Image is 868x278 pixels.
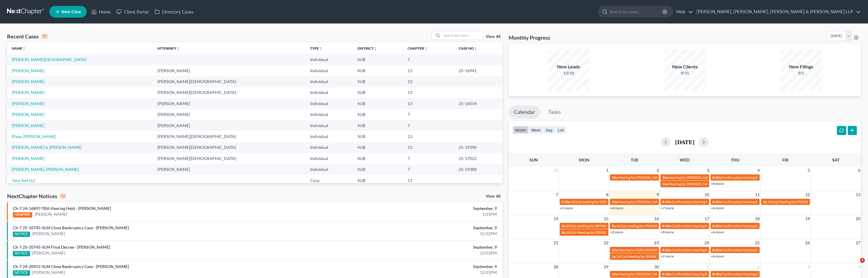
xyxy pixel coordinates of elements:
span: 1 [706,263,710,270]
span: Confirmation hearing for [PERSON_NAME] [672,272,738,276]
a: [PERSON_NAME] [12,68,44,73]
td: [PERSON_NAME] [153,109,305,120]
span: 11 [754,191,760,198]
td: Individual [305,98,353,109]
div: 15 [41,34,48,39]
div: September, 9 [339,205,497,211]
span: 23 [654,239,660,246]
button: week [529,126,543,134]
span: 8:30a [662,248,671,252]
span: Hearing for [PERSON_NAME] & [PERSON_NAME] [669,182,746,186]
a: Chapterunfold_more [408,46,428,50]
td: [PERSON_NAME][DEMOGRAPHIC_DATA] [153,131,305,142]
td: 25-19388 [454,164,503,175]
span: 341(a) meeting for [PERSON_NAME] [566,224,623,228]
a: [PERSON_NAME][GEOGRAPHIC_DATA] [12,57,86,62]
a: +2 more [610,230,623,234]
td: NJB [353,142,403,153]
span: 13 [855,191,861,198]
span: 9 [656,191,660,198]
span: 9a [561,224,565,228]
span: Hearing for [DEMOGRAPHIC_DATA] et [PERSON_NAME] et al [618,248,714,252]
td: [PERSON_NAME][DEMOGRAPHIC_DATA] [153,87,305,98]
td: 25-19390 [454,142,503,153]
span: 8:30a [712,224,721,228]
span: Mon [579,157,589,162]
div: September, 9 [339,225,497,231]
span: 7 [555,191,559,198]
h2: [DATE] [675,139,694,145]
span: 10a [662,175,668,180]
span: 8:30a [662,272,671,276]
button: list [555,126,566,134]
span: 10a [612,175,618,180]
span: 14 [553,215,559,222]
a: [PERSON_NAME] [12,156,44,161]
span: 20 [855,215,861,222]
td: 13 [403,76,454,87]
td: 13 [403,131,454,142]
td: 25-16014 [454,98,503,109]
span: 8:30a [712,200,721,204]
span: 2 [656,167,660,174]
span: 8:30a [662,200,671,204]
a: Ch-7 24-16897-TBA Hearing Held - [PERSON_NAME] [13,206,111,211]
a: [PERSON_NAME] [12,101,44,106]
a: [PERSON_NAME] [32,269,65,275]
a: Help [673,6,693,17]
span: Confirmation hearing for [PERSON_NAME] [672,224,738,228]
span: New Case [61,10,81,14]
span: 341(a) meeting for [PERSON_NAME] [571,200,628,204]
a: Home [88,6,113,17]
td: NJB [353,98,403,109]
td: [PERSON_NAME] [153,65,305,76]
span: 10a [612,248,618,252]
span: Confirmation hearing for [PERSON_NAME] & [PERSON_NAME] [722,224,820,228]
td: 13 [403,87,454,98]
span: 1 [605,167,609,174]
i: unfold_more [319,47,322,50]
span: 8:30a [712,272,721,276]
td: 13 [403,98,454,109]
span: 22 [603,239,609,246]
a: Directory Cases [152,6,196,17]
span: Confirmation Hearing for [PERSON_NAME] [672,200,739,204]
span: 28 [553,263,559,270]
input: Search by name... [610,6,663,17]
i: unfold_more [374,47,377,50]
span: 27 [855,239,861,246]
td: Individual [305,131,353,142]
span: Tue [631,157,638,162]
td: NJB [353,153,403,164]
a: Tasks [543,106,566,119]
td: NJB [353,175,403,186]
td: [PERSON_NAME][DEMOGRAPHIC_DATA] [153,142,305,153]
span: 9a [612,224,615,228]
td: [PERSON_NAME] [153,164,305,175]
span: Confirmation hearing for [PERSON_NAME] [672,248,738,252]
button: month [513,126,529,134]
i: unfold_more [22,47,26,50]
td: NJB [353,65,403,76]
span: Confirmation hearing for [PERSON_NAME] [722,272,788,276]
a: +6 more [711,230,724,234]
span: 29 [603,263,609,270]
td: Individual [305,76,353,87]
span: 4 [757,167,760,174]
a: Ch-7 25-10745-SLM Close Bankruptcy Case - [PERSON_NAME] [13,225,129,230]
td: Individual [305,120,353,131]
div: September, 9 [339,244,497,250]
td: NJB [353,131,403,142]
td: Individual [305,164,353,175]
a: Ch-7 25-10745-SLM Final Decree - [PERSON_NAME] [13,245,110,250]
div: 9/15 [664,70,705,76]
div: 12:01PM [339,269,497,275]
td: 7 [403,153,454,164]
td: [PERSON_NAME] [153,120,305,131]
td: 25-17022 [454,153,503,164]
td: [PERSON_NAME] [153,98,305,109]
span: 31 [553,167,559,174]
span: Wed [680,157,689,162]
a: +6 more [711,254,724,258]
iframe: Intercom live chat [848,258,862,272]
